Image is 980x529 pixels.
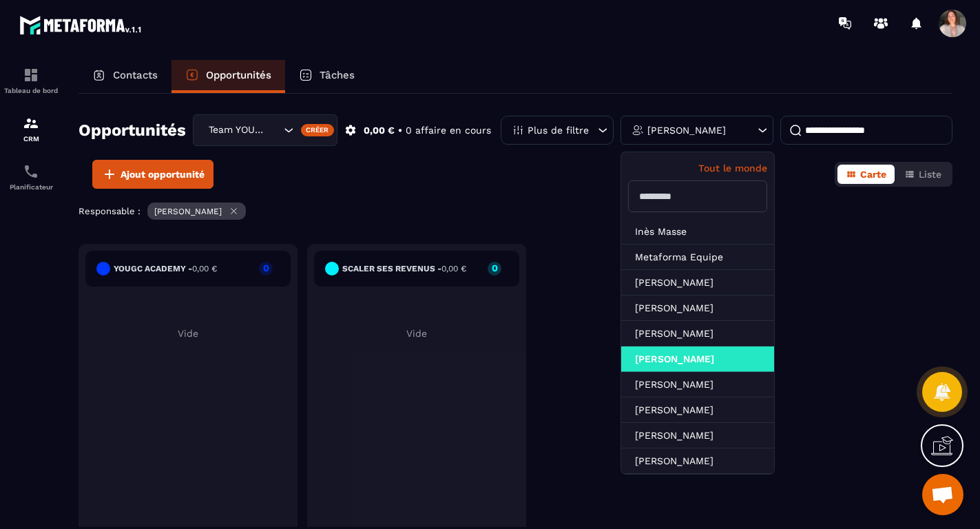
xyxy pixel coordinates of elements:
input: Search for option [267,123,280,138]
h6: Scaler ses revenus - [342,264,466,273]
h6: YouGC Academy - [114,264,217,273]
li: [PERSON_NAME] [621,448,774,474]
p: [PERSON_NAME] [154,207,222,216]
li: [PERSON_NAME] [621,295,774,321]
a: schedulerschedulerPlanificateur [3,153,59,201]
li: [PERSON_NAME] [621,397,774,423]
img: logo [19,12,143,37]
a: formationformationCRM [3,105,59,153]
div: Créer [301,124,335,136]
h2: Opportunités [79,116,186,144]
p: 0 [259,263,273,273]
li: [PERSON_NAME] [621,270,774,295]
p: Contacts [113,69,158,81]
p: 0 [488,263,501,273]
li: [PERSON_NAME] [621,372,774,397]
p: Opportunités [206,69,271,81]
li: Metaforma Equipe [621,245,774,270]
a: Tâches [285,60,368,93]
button: Ajout opportunité [92,160,213,189]
p: Responsable : [79,206,140,216]
span: Team YOUGC - Formations [205,123,267,138]
li: [PERSON_NAME] [621,346,774,372]
p: Planificateur [3,183,59,191]
img: formation [23,115,39,132]
a: formationformationTableau de bord [3,56,59,105]
span: Ajout opportunité [121,167,205,181]
p: 0,00 € [364,124,395,137]
div: Search for option [193,114,337,146]
span: 0,00 € [441,264,466,273]
p: Tâches [320,69,355,81]
p: Vide [314,328,519,339]
li: Inès Masse [621,219,774,245]
p: 0 affaire en cours [406,124,491,137]
p: Tableau de bord [3,87,59,94]
p: Vide [85,328,291,339]
img: formation [23,67,39,83]
p: Plus de filtre [528,125,589,135]
span: Liste [919,169,941,180]
p: CRM [3,135,59,143]
span: 0,00 € [192,264,217,273]
p: • [398,124,402,137]
li: [PERSON_NAME] [621,423,774,448]
img: scheduler [23,163,39,180]
p: Tout le monde [628,163,767,174]
div: Ouvrir le chat [922,474,963,515]
button: Carte [837,165,895,184]
button: Liste [896,165,950,184]
li: [PERSON_NAME] [621,321,774,346]
a: Contacts [79,60,171,93]
a: Opportunités [171,60,285,93]
span: Carte [860,169,886,180]
p: [PERSON_NAME] [647,125,726,135]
